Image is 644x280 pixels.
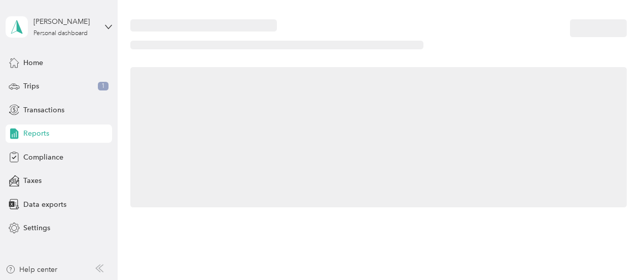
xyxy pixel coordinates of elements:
span: 1 [98,82,109,91]
div: Personal dashboard [33,30,88,37]
button: Help center [6,264,57,275]
span: Taxes [23,175,42,186]
span: Home [23,57,43,68]
span: Trips [23,81,39,91]
span: Reports [23,128,49,139]
span: Settings [23,223,50,233]
span: Compliance [23,152,63,163]
span: Data exports [23,199,66,210]
div: [PERSON_NAME] [33,16,97,27]
span: Transactions [23,105,64,115]
iframe: Everlance-gr Chat Button Frame [587,223,644,280]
